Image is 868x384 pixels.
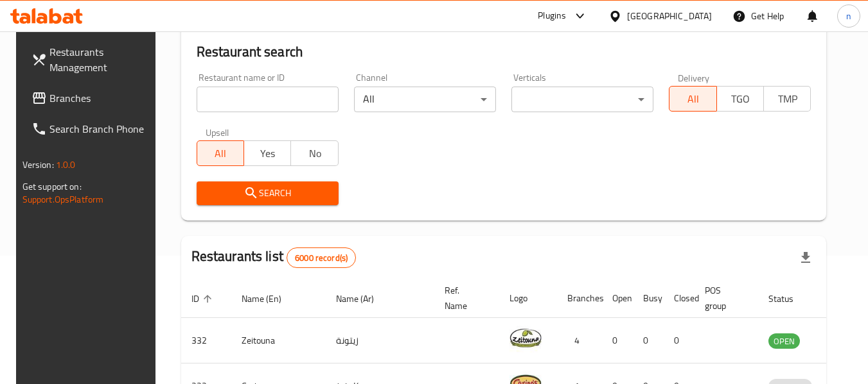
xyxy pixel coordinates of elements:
a: Restaurants Management [21,37,161,83]
span: ID [191,291,216,306]
span: Name (Ar) [336,291,391,306]
div: [GEOGRAPHIC_DATA] [627,9,712,23]
th: Branches [557,279,602,318]
button: TMP [763,86,811,112]
button: Search [197,181,339,205]
button: All [669,86,716,112]
td: 0 [664,318,695,363]
span: TMP [769,90,806,108]
th: Open [602,279,633,318]
span: Yes [249,144,286,163]
td: Zeitouna [231,318,326,363]
td: زيتونة [326,318,434,363]
div: ​ [511,87,653,112]
span: n [846,9,851,23]
td: 0 [602,318,633,363]
span: No [296,144,333,163]
div: Export file [790,242,821,273]
span: Version: [22,156,54,173]
td: 0 [633,318,664,363]
h2: Restaurant search [197,42,811,62]
div: Plugins [538,8,566,24]
span: Search Branch Phone [49,121,151,137]
a: Search Branch Phone [21,113,161,144]
span: Get support on: [22,178,82,195]
th: Closed [664,279,695,318]
h2: Restaurants list [191,247,357,268]
span: Search [207,185,328,201]
span: Ref. Name [445,283,484,313]
th: Logo [499,279,557,318]
div: OPEN [768,333,800,349]
span: 6000 record(s) [287,252,355,264]
span: Restaurants Management [49,44,151,75]
td: 332 [181,318,231,363]
span: All [675,90,711,108]
img: Zeitouna [509,322,542,354]
td: 4 [557,318,602,363]
label: Upsell [206,128,229,137]
span: OPEN [768,334,800,349]
label: Delivery [678,73,710,82]
div: Total records count [287,247,356,268]
button: All [197,140,244,166]
a: Branches [21,83,161,113]
button: Yes [244,140,291,166]
span: Status [768,291,810,306]
span: 1.0.0 [56,156,76,173]
span: Branches [49,90,151,106]
a: Support.OpsPlatform [22,191,104,208]
button: TGO [716,86,764,112]
th: Busy [633,279,664,318]
button: No [290,140,338,166]
span: All [202,144,239,163]
span: TGO [722,90,759,108]
input: Search for restaurant name or ID.. [197,87,339,112]
span: POS group [705,283,743,313]
div: All [354,87,496,112]
span: Name (En) [242,291,298,306]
